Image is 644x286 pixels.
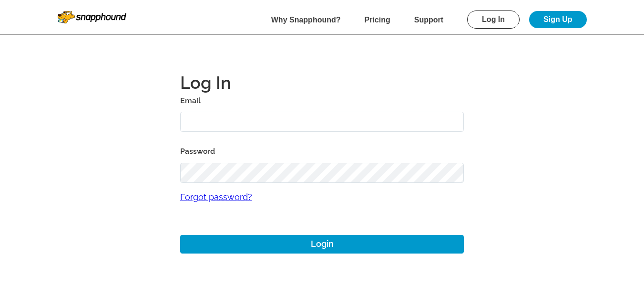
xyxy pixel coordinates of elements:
a: Support [414,16,443,24]
h1: Log In [180,71,464,94]
img: Snapphound Logo [58,11,126,23]
a: Forgot password? [180,183,464,211]
button: Login [180,235,464,254]
a: Pricing [365,16,390,24]
a: Sign Up [529,11,586,28]
label: Password [180,145,464,158]
a: Log In [467,11,520,29]
label: Email [180,94,464,107]
a: Why Snapphound? [271,16,341,24]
